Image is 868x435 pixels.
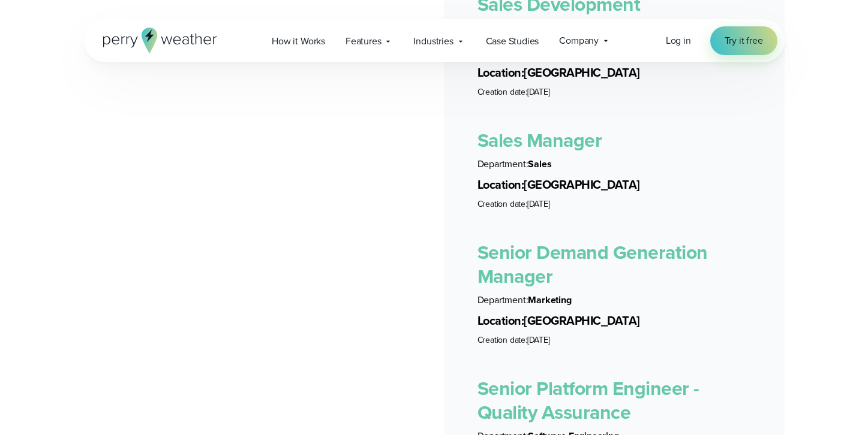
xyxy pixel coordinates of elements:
a: Senior Platform Engineer - Quality Assurance [477,374,699,427]
a: Sales Manager [477,126,602,155]
span: Industries [413,34,453,49]
li: Sales [477,157,751,171]
span: How it Works [272,34,325,49]
li: [GEOGRAPHIC_DATA] [477,176,751,194]
span: Creation date: [477,198,527,210]
a: Senior Demand Generation Manager [477,238,708,291]
span: Case Studies [486,34,539,49]
a: How it Works [262,29,335,53]
span: Location: [477,64,524,81]
a: Log in [666,34,691,48]
li: [DATE] [477,198,751,210]
span: Creation date: [477,86,527,98]
span: Department: [477,293,528,307]
a: Try it free [710,26,777,55]
li: [GEOGRAPHIC_DATA] [477,312,751,330]
span: Log in [666,34,691,47]
span: Department: [477,157,528,171]
li: [DATE] [477,86,751,98]
li: [DATE] [477,334,751,346]
span: Creation date: [477,334,527,346]
span: Location: [477,176,524,194]
span: Features [346,34,382,49]
span: Location: [477,312,524,330]
li: [GEOGRAPHIC_DATA] [477,64,751,81]
a: Case Studies [476,29,549,53]
span: Company [559,34,599,48]
li: Marketing [477,293,751,307]
span: Try it free [725,34,763,48]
